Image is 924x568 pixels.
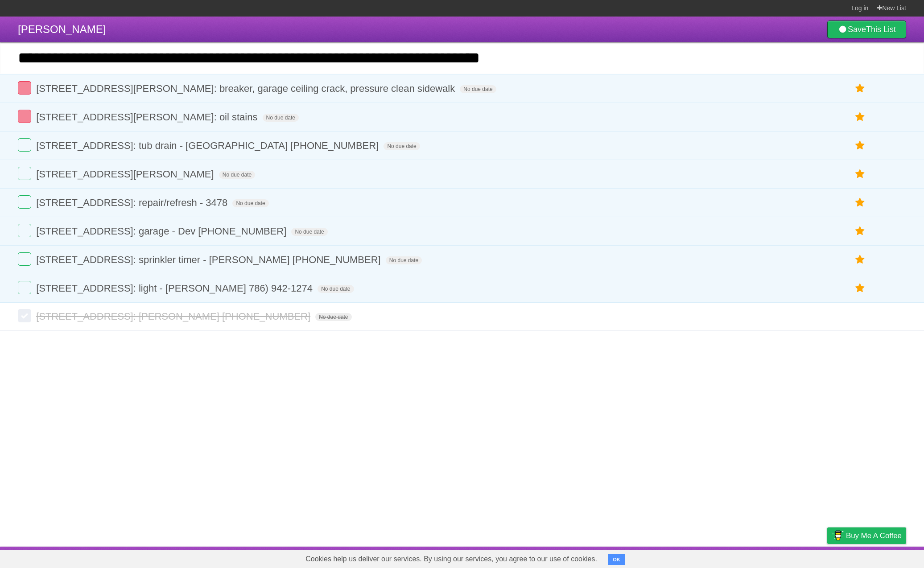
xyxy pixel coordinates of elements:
[18,81,31,95] label: Done
[18,167,31,180] label: Done
[738,549,774,566] a: Developers
[18,224,31,237] label: Done
[36,197,230,208] span: [STREET_ADDRESS]: repair/refresh - 3478
[36,83,457,94] span: [STREET_ADDRESS][PERSON_NAME]: breaker, garage ceiling crack, pressure clean sidewalk
[709,549,727,566] a: About
[816,549,839,566] a: Privacy
[18,281,31,294] label: Done
[18,252,31,266] label: Done
[852,224,869,239] label: Star task
[318,285,354,293] span: No due date
[386,256,422,264] span: No due date
[852,167,869,181] label: Star task
[852,110,869,124] label: Star task
[315,313,351,321] span: No due date
[852,138,869,153] label: Star task
[832,528,844,543] img: Buy me a coffee
[18,110,31,123] label: Done
[850,549,906,566] a: Suggest a feature
[852,81,869,96] label: Star task
[36,254,383,265] span: [STREET_ADDRESS]: sprinkler timer - [PERSON_NAME] [PHONE_NUMBER]
[263,114,299,122] span: No due date
[852,195,869,210] label: Star task
[852,252,869,267] label: Star task
[827,21,906,38] a: SaveThis List
[291,228,327,236] span: No due date
[219,171,255,179] span: No due date
[785,549,805,566] a: Terms
[232,199,268,207] span: No due date
[18,138,31,152] label: Done
[18,195,31,209] label: Done
[608,554,625,565] button: OK
[18,309,31,322] label: Done
[852,281,869,296] label: Star task
[36,283,315,294] span: [STREET_ADDRESS]: light - [PERSON_NAME] 786) 942-1274
[384,142,420,150] span: No due date
[36,311,313,322] span: [STREET_ADDRESS]: [PERSON_NAME] [PHONE_NUMBER]
[846,528,902,543] span: Buy me a coffee
[36,169,216,180] span: [STREET_ADDRESS][PERSON_NAME]
[297,550,606,568] span: Cookies help us deliver our services. By using our services, you agree to our use of cookies.
[460,85,496,93] span: No due date
[36,226,289,237] span: [STREET_ADDRESS]: garage - Dev [PHONE_NUMBER]
[827,527,906,544] a: Buy me a coffee
[36,140,381,151] span: [STREET_ADDRESS]: tub drain - [GEOGRAPHIC_DATA] [PHONE_NUMBER]
[18,23,106,35] span: [PERSON_NAME]
[866,25,896,34] b: This List
[36,111,260,123] span: [STREET_ADDRESS][PERSON_NAME]: oil stains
